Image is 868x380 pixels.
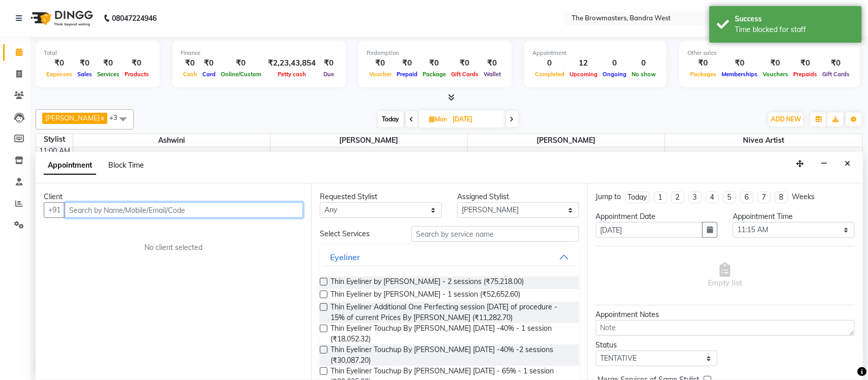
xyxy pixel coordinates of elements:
span: Packages [687,71,719,78]
span: Block Time [108,161,144,170]
span: Thin Eyeliner by [PERSON_NAME] - 2 sessions (₹75,218.00) [331,276,524,289]
div: Redemption [367,49,503,57]
button: Eyeliner [324,248,575,266]
span: Thin Eyeliner by [PERSON_NAME] - 1 session (₹52,652.60) [331,289,520,302]
img: logo [26,4,96,33]
div: ₹0 [394,57,420,69]
div: 0 [629,57,659,69]
div: Client [44,192,303,202]
span: [PERSON_NAME] [468,134,665,147]
div: Assigned Stylist [457,192,579,202]
span: Voucher [367,71,394,78]
span: Empty list [708,263,742,289]
span: Services [95,71,122,78]
div: ₹0 [448,57,481,69]
span: Prepaid [394,71,420,78]
div: ₹0 [420,57,448,69]
li: 7 [758,192,771,203]
span: Upcoming [567,71,600,78]
li: 3 [689,192,702,203]
div: ₹0 [181,57,200,69]
div: Appointment Notes [596,309,855,320]
div: 12 [567,57,600,69]
span: Thin Eyeliner Additional One Perfecting session [DATE] of procedure - 15% of current Prices By [P... [331,302,571,323]
li: 6 [740,192,754,203]
span: Thin Eyeliner Touchup By [PERSON_NAME] [DATE] -40% -2 sessions (₹30,087.20) [331,344,571,366]
span: Online/Custom [218,71,264,78]
input: yyyy-mm-dd [596,222,703,238]
span: Card [200,71,218,78]
li: 4 [706,192,719,203]
span: Ashwini [73,134,270,147]
span: Ongoing [600,71,629,78]
div: Appointment Time [733,211,855,222]
span: Cash [181,71,200,78]
div: ₹0 [75,57,95,69]
span: Mon [427,115,450,123]
div: ₹0 [44,57,75,69]
div: Stylist [36,134,73,145]
button: ADD NEW [768,112,803,126]
span: Today [378,111,404,127]
span: Gift Cards [820,71,852,78]
div: 0 [600,57,629,69]
div: ₹0 [760,57,791,69]
b: 08047224946 [112,4,157,33]
span: Nivea Artist [665,134,862,147]
input: 2025-11-03 [450,112,501,127]
button: Close [840,156,855,172]
input: Search by service name [411,226,579,242]
a: x [100,114,104,122]
li: 8 [775,192,788,203]
li: 2 [671,192,684,203]
div: ₹0 [218,57,264,69]
div: Eyeliner [330,251,360,263]
span: [PERSON_NAME] [45,114,100,122]
div: Appointment [532,49,659,57]
span: Products [122,71,152,78]
span: +3 [109,113,125,121]
div: Select Services [312,229,404,239]
div: Time blocked for staff [735,24,854,35]
div: ₹0 [687,57,719,69]
div: ₹0 [719,57,760,69]
span: Petty cash [275,71,309,78]
div: Total [44,49,152,57]
span: Appointment [44,156,96,175]
span: Due [321,71,337,78]
div: Success [735,14,854,24]
span: Vouchers [760,71,791,78]
span: Gift Cards [448,71,481,78]
span: Completed [532,71,567,78]
span: [PERSON_NAME] [271,134,467,147]
li: 1 [654,192,667,203]
div: No client selected [68,242,279,253]
div: Finance [181,49,338,57]
div: 0 [532,57,567,69]
span: No show [629,71,659,78]
div: ₹2,23,43,854 [264,57,320,69]
div: Status [596,340,718,351]
span: Wallet [481,71,503,78]
div: ₹0 [791,57,820,69]
div: Appointment Date [596,211,718,222]
div: ₹0 [320,57,338,69]
div: Weeks [792,192,815,202]
li: 5 [723,192,736,203]
span: Prepaids [791,71,820,78]
div: ₹0 [481,57,503,69]
div: Today [628,192,647,203]
input: Search by Name/Mobile/Email/Code [65,202,303,218]
div: Other sales [687,49,852,57]
div: ₹0 [200,57,218,69]
span: ADD NEW [771,115,801,123]
div: ₹0 [95,57,122,69]
button: +91 [44,202,65,218]
div: 11:00 AM [38,146,73,156]
div: Requested Stylist [320,192,442,202]
span: Expenses [44,71,75,78]
div: ₹0 [820,57,852,69]
span: Sales [75,71,95,78]
div: ₹0 [367,57,394,69]
span: Thin Eyeliner Touchup By [PERSON_NAME] [DATE] -40% - 1 session (₹18,052.32) [331,323,571,344]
